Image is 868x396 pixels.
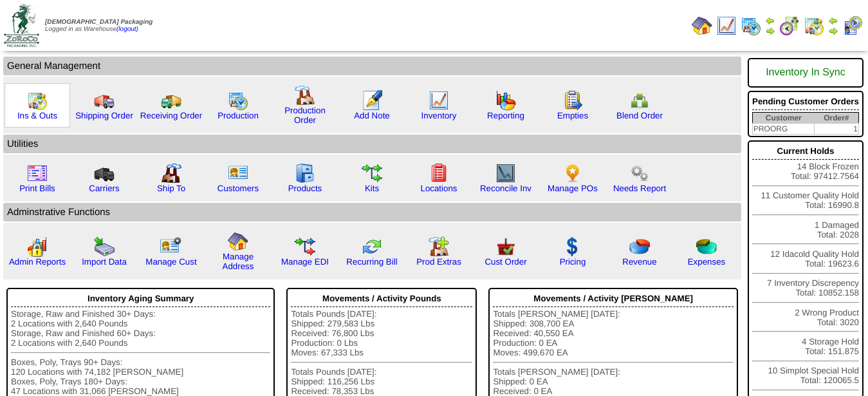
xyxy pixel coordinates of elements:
[217,111,259,120] a: Production
[27,90,48,111] img: calendarinout.gif
[828,26,838,36] img: arrowright.gif
[140,111,202,120] a: Receiving Order
[629,163,650,184] img: workflow.png
[629,90,650,111] img: network.png
[688,257,726,267] a: Expenses
[362,90,382,111] img: orders.gif
[548,184,598,193] a: Manage POs
[89,184,119,193] a: Carriers
[622,257,656,267] a: Revenue
[815,124,859,135] td: 1
[161,163,181,184] img: factory2.gif
[752,93,859,110] div: Pending Customer Orders
[281,257,329,267] a: Manage EDI
[495,236,516,257] img: cust_order.png
[75,111,133,120] a: Shipping Order
[779,15,800,36] img: calendarblend.gif
[284,106,326,125] a: Production Order
[228,163,248,184] img: customers.gif
[365,184,379,193] a: Kits
[94,90,115,111] img: truck.gif
[3,203,741,222] td: Adminstrative Functions
[842,15,863,36] img: calendarcustomer.gif
[416,257,461,267] a: Prod Extras
[9,257,66,267] a: Admin Reports
[94,163,115,184] img: truck3.gif
[752,113,814,124] th: Customer
[217,184,259,193] a: Customers
[421,111,457,120] a: Inventory
[692,15,712,36] img: home.gif
[493,290,734,307] div: Movements / Activity [PERSON_NAME]
[487,111,524,120] a: Reporting
[716,15,737,36] img: line_graph.gif
[613,184,666,193] a: Needs Report
[362,236,382,257] img: reconcile.gif
[295,163,315,184] img: cabinet.gif
[157,184,185,193] a: Ship To
[94,236,115,257] img: import.gif
[223,252,254,271] a: Manage Address
[741,15,761,36] img: calendarprod.gif
[429,90,449,111] img: line_graph.gif
[45,19,152,26] span: [DEMOGRAPHIC_DATA] Packaging
[765,26,775,36] img: arrowright.gif
[291,290,472,307] div: Movements / Activity Pounds
[228,231,248,252] img: home.gif
[346,257,397,267] a: Recurring Bill
[629,236,650,257] img: pie_chart.png
[27,163,48,184] img: invoice2.gif
[145,257,196,267] a: Manage Cust
[161,90,181,111] img: truck2.gif
[562,236,583,257] img: dollar.gif
[804,15,824,36] img: calendarinout.gif
[17,111,57,120] a: Ins & Outs
[485,257,526,267] a: Cust Order
[560,257,586,267] a: Pricing
[495,90,516,111] img: graph.gif
[288,184,322,193] a: Products
[765,15,775,26] img: arrowleft.gif
[228,90,248,111] img: calendarprod.gif
[752,143,859,160] div: Current Holds
[19,184,55,193] a: Print Bills
[295,85,315,106] img: factory.gif
[616,111,663,120] a: Blend Order
[752,61,859,85] div: Inventory In Sync
[562,90,583,111] img: workorder.gif
[815,113,859,124] th: Order#
[11,309,270,396] div: Storage, Raw and Finished 30+ Days: 2 Locations with 2,640 Pounds Storage, Raw and Finished 60+ D...
[354,111,390,120] a: Add Note
[295,236,315,257] img: edi.gif
[752,124,814,135] td: PROORG
[562,163,583,184] img: po.png
[82,257,127,267] a: Import Data
[429,163,449,184] img: locations.gif
[362,163,382,184] img: workflow.gif
[116,26,138,33] a: (logout)
[429,236,449,257] img: prodextras.gif
[27,236,48,257] img: graph2.png
[4,4,39,47] img: zoroco-logo-small.webp
[480,184,531,193] a: Reconcile Inv
[696,236,717,257] img: pie_chart2.png
[160,236,183,257] img: managecust.png
[828,15,838,26] img: arrowleft.gif
[3,135,741,153] td: Utilities
[3,57,741,75] td: General Management
[557,111,588,120] a: Empties
[495,163,516,184] img: line_graph2.gif
[420,184,457,193] a: Locations
[11,290,270,307] div: Inventory Aging Summary
[45,19,152,33] span: Logged in as Warehouse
